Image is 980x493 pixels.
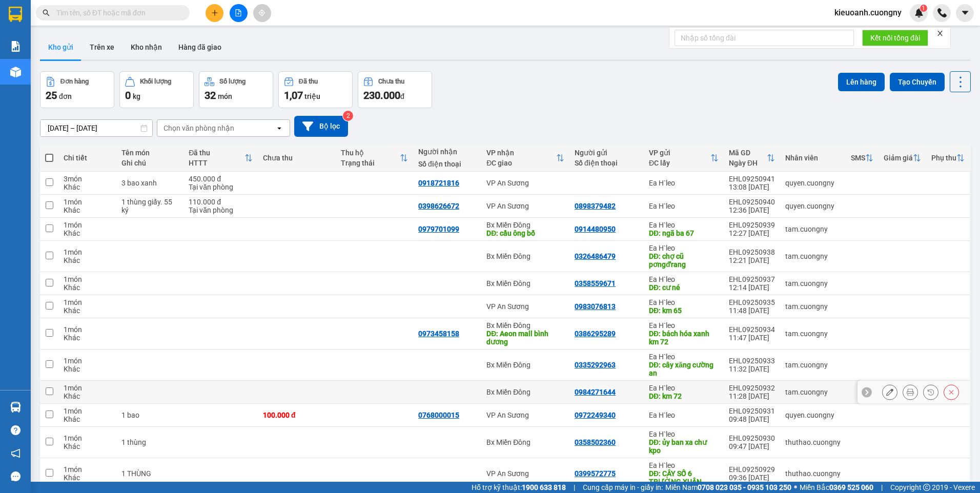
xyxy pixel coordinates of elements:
div: 1 món [64,198,111,206]
div: EHL09250934 [729,325,775,334]
div: 0386295289 [575,330,616,338]
th: Toggle SortBy [183,145,258,172]
div: 0914480950 [575,225,616,233]
div: Ghi chú [121,159,178,167]
span: close [936,30,944,37]
div: Người nhận [418,148,476,156]
div: tam.cuongny [785,302,841,311]
div: DĐ: km 65 [649,306,719,315]
div: ĐC lấy [649,159,710,167]
span: copyright [923,484,930,491]
div: 0326486479 [575,252,616,260]
div: Khác [64,283,111,292]
button: plus [206,4,223,22]
div: Khác [64,474,111,482]
div: DĐ: Aeon mall bình dương [486,330,564,346]
div: DĐ: cầu ông bố [486,229,564,237]
div: Khác [64,183,111,191]
div: Tên món [121,149,178,157]
button: file-add [230,4,248,22]
span: triệu [304,92,320,100]
button: Đã thu1,07 triệu [278,71,353,108]
strong: 0708 023 035 - 0935 103 250 [698,483,791,491]
div: Chọn văn phòng nhận [164,123,234,133]
th: Toggle SortBy [926,145,970,172]
div: VP An Sương [486,179,564,187]
span: 32 [205,89,216,101]
div: 0984271644 [575,388,616,396]
sup: 1 [920,5,927,12]
div: HTTT [189,159,244,167]
div: 450.000 đ [189,175,253,183]
div: 0768000015 [418,411,459,419]
span: 0 [125,89,131,101]
button: Kho nhận [122,35,170,59]
div: 100.000 đ [263,411,331,419]
span: ⚪️ [794,485,797,489]
th: Toggle SortBy [879,145,926,172]
div: Tại văn phòng [189,183,253,191]
input: Nhập số tổng đài [675,30,854,46]
svg: open [275,124,283,132]
span: đ [400,92,404,100]
div: Khối lượng [140,78,171,85]
div: thuthao.cuongny [785,438,841,446]
input: Tìm tên, số ĐT hoặc mã đơn [56,7,177,18]
span: đơn [59,92,72,100]
div: Khác [64,229,111,237]
div: EHL09250929 [729,465,775,474]
div: Bx Miền Đông [486,221,564,229]
div: 13:08 [DATE] [729,183,775,191]
div: 1 thùng [121,438,178,446]
div: Người gửi [575,149,639,157]
span: 25 [46,89,57,101]
strong: 1900 633 818 [522,483,566,491]
div: EHL09250940 [729,198,775,206]
span: kg [133,92,140,100]
div: 1 THÙNG [121,469,178,478]
span: plus [211,9,218,16]
div: VP nhận [486,149,556,157]
div: VP gửi [649,149,710,157]
div: 0973458158 [418,330,459,338]
div: Bx Miền Đông [486,438,564,446]
input: Select a date range. [40,120,152,136]
div: DĐ: ngã ba 67 [649,229,719,237]
div: 0358502360 [575,438,616,446]
button: Kết nối tổng đài [862,30,928,46]
div: ĐC giao [486,159,556,167]
div: 0358559671 [575,279,616,287]
div: DĐ: bách hóa xanh km 72 [649,330,719,346]
div: Bx Miền Đông [486,361,564,369]
div: 11:32 [DATE] [729,365,775,373]
div: Ea H`leo [649,298,719,306]
div: Ea H`leo [649,321,719,330]
div: EHL09250930 [729,434,775,442]
button: Bộ lọc [294,116,348,137]
div: Khác [64,392,111,400]
div: 12:14 [DATE] [729,283,775,292]
th: Toggle SortBy [846,145,879,172]
div: 09:47 [DATE] [729,442,775,450]
button: Kho gửi [40,35,81,59]
div: EHL09250931 [729,407,775,415]
div: Nhân viên [785,154,841,162]
div: Bx Miền Đông [486,321,564,330]
div: Tại văn phòng [189,206,253,214]
div: Ea H`leo [649,411,719,419]
span: search [43,9,50,16]
div: 0972249340 [575,411,616,419]
span: message [11,471,21,481]
div: Đã thu [299,78,318,85]
div: 09:36 [DATE] [729,474,775,482]
div: Bx Miền Đông [486,388,564,396]
div: Mã GD [729,149,767,157]
div: 1 món [64,434,111,442]
img: logo-vxr [9,7,22,22]
div: 12:36 [DATE] [729,206,775,214]
div: DĐ: cây xăng cường an [649,361,719,377]
div: Khác [64,415,111,423]
div: Ea H`leo [649,244,719,252]
div: VP An Sương [486,302,564,311]
img: warehouse-icon [10,67,21,77]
